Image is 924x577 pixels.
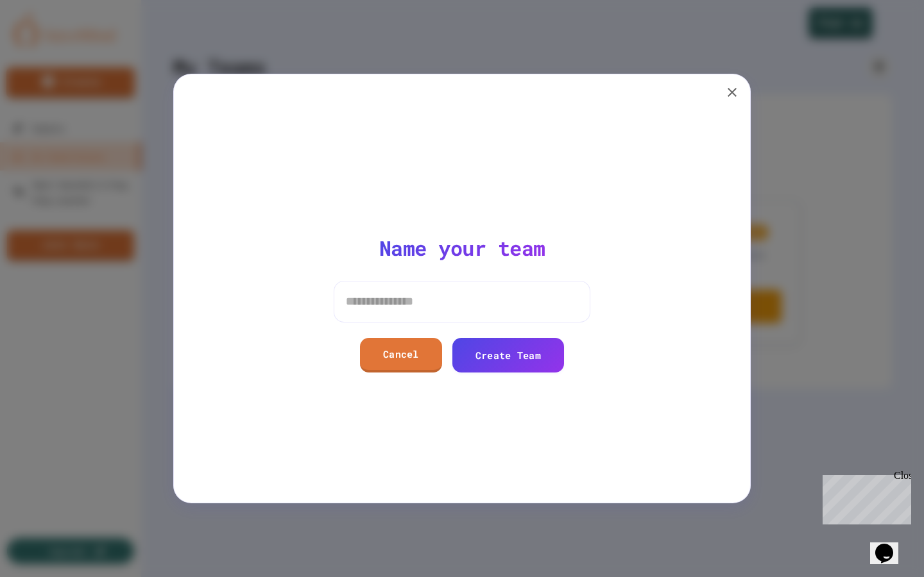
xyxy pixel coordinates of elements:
[452,338,564,373] a: Create Team
[817,470,911,524] iframe: chat widget
[360,338,442,373] a: Cancel
[379,235,545,261] h4: Name your team
[870,526,911,564] iframe: chat widget
[5,5,89,81] div: Chat with us now!Close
